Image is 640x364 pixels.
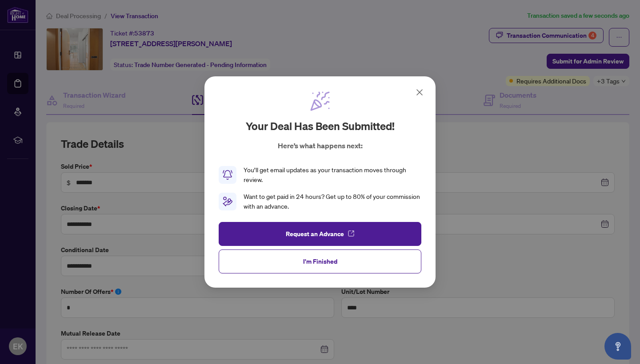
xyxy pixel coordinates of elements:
div: You’ll get email updates as your transaction moves through review. [244,165,421,185]
button: Open asap [604,333,631,360]
p: Here’s what happens next: [278,140,363,151]
div: Want to get paid in 24 hours? Get up to 80% of your commission with an advance. [244,192,421,211]
h2: Your deal has been submitted! [246,119,395,133]
button: Request an Advance [219,222,421,246]
span: Request an Advance [286,227,344,241]
button: I'm Finished [219,249,421,273]
span: I'm Finished [303,254,337,269]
